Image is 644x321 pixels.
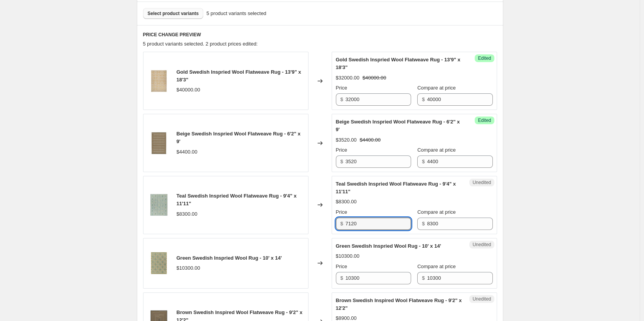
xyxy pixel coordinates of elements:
[360,136,381,144] strike: $4400.00
[143,32,497,38] h6: PRICE CHANGE PREVIEW
[206,10,266,17] span: 5 product variants selected
[177,148,197,156] div: $4400.00
[422,275,425,281] span: $
[417,209,456,215] span: Compare at price
[341,159,343,164] span: $
[147,252,170,275] img: 3095535_1_80x.jpg
[336,243,441,249] span: Green Swedish Inspried Wool Rug - 10' x 14'
[417,147,456,153] span: Compare at price
[336,136,357,144] div: $3520.00
[336,57,460,70] span: Gold Swedish Inspried Wool Flatweave Rug - 13'9" x 18'3"
[177,86,200,94] div: $40000.00
[478,117,491,123] span: Edited
[417,85,456,91] span: Compare at price
[148,10,199,17] span: Select product variants
[341,96,343,102] span: $
[147,132,170,155] img: 3095530_1_80x.jpg
[143,41,258,47] span: 5 product variants selected. 2 product prices edited:
[422,221,425,226] span: $
[177,255,282,261] span: Green Swedish Inspried Wool Rug - 10' x 14'
[336,119,460,132] span: Beige Swedish Inspried Wool Flatweave Rug - 6'2" x 9'
[336,252,359,260] div: $10300.00
[341,221,343,226] span: $
[336,74,359,82] div: $32000.00
[422,96,425,102] span: $
[478,55,491,61] span: Edited
[177,193,297,206] span: Teal Swedish Inspried Wool Flatweave Rug - 9'4" x 11'11"
[143,8,204,19] button: Select product variants
[336,181,456,194] span: Teal Swedish Inspried Wool Flatweave Rug - 9'4" x 11'11"
[417,264,456,269] span: Compare at price
[336,209,347,215] span: Price
[472,242,491,248] span: Unedited
[336,264,347,269] span: Price
[336,198,357,206] div: $8300.00
[177,69,301,83] span: Gold Swedish Inspried Wool Flatweave Rug - 13'9" x 18'3"
[472,179,491,186] span: Unedited
[336,297,462,311] span: Brown Swedish Inspired Wool Flatweave Rug - 9'2" x 12'2"
[336,85,347,91] span: Price
[336,147,347,153] span: Price
[147,69,170,93] img: 3095534_1_80x.jpg
[472,296,491,302] span: Unedited
[177,210,197,218] div: $8300.00
[147,193,170,216] img: 3095532_1_80x.jpg
[177,131,301,144] span: Beige Swedish Inspried Wool Flatweave Rug - 6'2" x 9'
[362,74,386,82] strike: $40000.00
[422,159,425,164] span: $
[177,264,200,272] div: $10300.00
[341,275,343,281] span: $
